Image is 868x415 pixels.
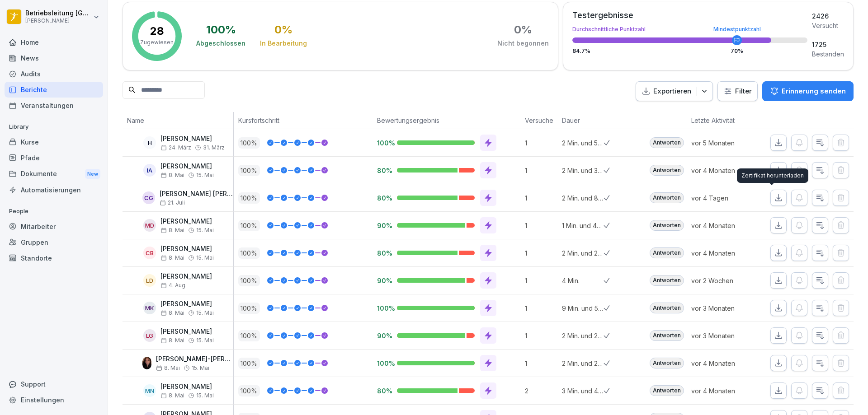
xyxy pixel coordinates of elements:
p: 1 [525,359,557,368]
div: Gruppen [5,234,103,250]
a: Kurse [5,134,103,150]
p: 1 Min. und 42 Sek. [562,221,604,230]
div: Testergebnisse [572,11,807,19]
p: 2 Min. und 24 Sek. [562,359,604,368]
div: Antworten [650,330,684,341]
p: [PERSON_NAME] [160,300,214,308]
p: 2 Min. und 24 Sek. [562,331,604,340]
div: Antworten [650,275,684,286]
div: Support [5,376,103,392]
div: MN [143,384,156,397]
span: 8. Mai [160,310,184,316]
p: 100% [377,359,390,368]
div: H [143,136,156,149]
div: 0 % [514,24,532,35]
div: CG [142,191,155,204]
div: 84.7 % [572,48,807,54]
p: 2 Min. und 3 Sek. [562,166,604,175]
div: In Bearbeitung [260,39,307,48]
span: 8. Mai [160,172,184,178]
p: Exportieren [653,86,691,97]
p: 80% [377,249,390,257]
div: Einstellungen [5,392,103,408]
p: Kursfortschritt [238,116,368,125]
div: 2426 [812,11,844,21]
p: 1 [525,276,557,285]
p: [PERSON_NAME] [160,383,214,391]
a: Pfade [5,150,103,166]
a: Automatisierungen [5,182,103,198]
p: vor 4 Monaten [691,248,756,258]
p: 1 [525,331,557,340]
span: 8. Mai [160,392,184,399]
span: 8. Mai [160,227,184,233]
span: 15. Mai [196,392,214,399]
p: People [5,204,103,219]
p: vor 4 Monaten [691,386,756,396]
div: MK [143,302,156,314]
p: 2 Min. und 8 Sek. [562,193,604,203]
div: Antworten [650,165,684,176]
span: 15. Mai [196,310,214,316]
a: Veranstaltungen [5,98,103,113]
p: 90% [377,276,390,285]
div: Mindestpunktzahl [713,27,761,32]
p: [PERSON_NAME] [160,135,225,143]
a: News [5,50,103,66]
p: 1 [525,303,557,313]
p: 100 % [238,165,260,176]
p: 100% [377,139,390,147]
div: Antworten [650,137,684,148]
p: vor 4 Monaten [691,221,756,230]
p: 100 % [238,220,260,231]
p: vor 3 Monaten [691,331,756,340]
p: [PERSON_NAME] [160,245,214,253]
p: vor 4 Monaten [691,166,756,175]
p: 2 [525,386,557,396]
p: Versuche [525,116,553,125]
button: Filter [718,82,757,101]
div: MD [143,219,156,232]
p: 100 % [238,385,260,396]
span: 8. Mai [160,255,184,261]
div: CB [143,247,156,259]
p: [PERSON_NAME] [160,163,214,170]
div: Nicht begonnen [497,39,549,48]
span: 15. Mai [192,365,209,371]
p: 100 % [238,330,260,341]
p: Dauer [562,116,599,125]
p: 28 [150,26,164,37]
div: Antworten [650,192,684,203]
p: 2 Min. und 56 Sek. [562,138,604,148]
button: Erinnerung senden [762,81,854,101]
a: Standorte [5,250,103,266]
p: Zugewiesen [140,38,174,47]
div: New [85,169,100,179]
div: LG [143,329,156,342]
span: 24. März [160,145,191,151]
p: 4 Min. [562,276,604,285]
p: 2 Min. und 20 Sek. [562,248,604,258]
span: 21. Juli [160,200,185,206]
span: 15. Mai [196,337,214,344]
p: 90% [377,331,390,340]
div: Zertifikat herunterladen [737,168,808,183]
a: Audits [5,66,103,82]
p: vor 4 Tagen [691,193,756,203]
div: Antworten [650,220,684,231]
p: 100 % [238,358,260,369]
p: 9 Min. und 50 Sek. [562,303,604,313]
div: Antworten [650,247,684,258]
div: Versucht [812,21,844,30]
div: Mitarbeiter [5,219,103,234]
p: Betriebsleitung [GEOGRAPHIC_DATA] [25,9,91,17]
a: Home [5,34,103,50]
button: Exportieren [636,81,713,102]
span: 15. Mai [196,172,214,178]
p: Bewertungsergebnis [377,116,516,125]
p: vor 3 Monaten [691,303,756,313]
